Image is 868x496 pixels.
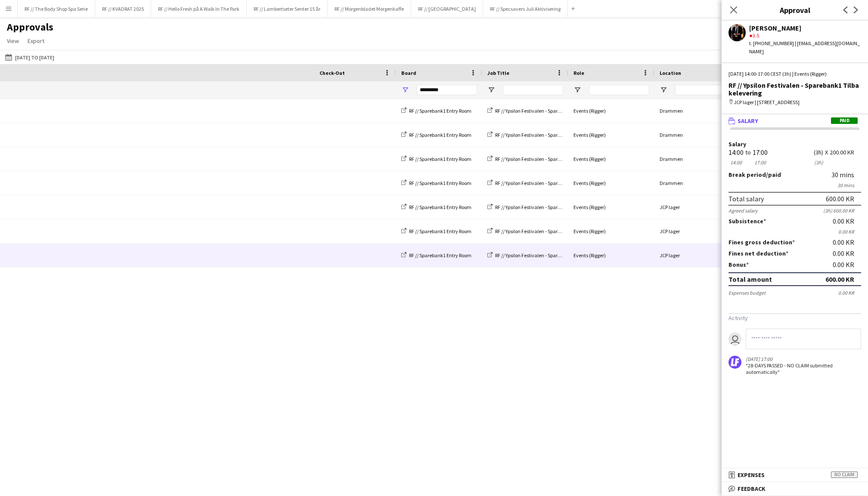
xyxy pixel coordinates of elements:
div: [DATE] 17:00 [746,356,834,362]
span: Paid [831,117,858,124]
span: Salary [738,117,758,125]
span: Check-Out [319,70,345,76]
a: RF // Ypsilon Festivalen - Sparebank1 Tilbakelevering [487,204,609,210]
button: RF // [GEOGRAPHIC_DATA] [411,0,483,17]
span: Expenses [738,471,765,479]
div: Events (Rigger) [568,147,654,171]
button: Open Filter Menu [487,86,495,94]
span: RF // Ypsilon Festivalen - Sparebank1 Nedrigg [495,156,592,162]
a: RF // Sparebank1 Entry Room [401,204,471,210]
span: RF // Sparebank1 Entry Room [409,228,471,234]
div: Events (Rigger) [568,219,654,243]
div: Events (Rigger) [568,243,654,267]
div: 30 mins [831,171,861,179]
label: Fines gross deduction [728,238,795,246]
span: No claim [831,471,858,478]
a: RF // Sparebank1 Entry Room [401,252,471,259]
span: RF // Sparebank1 Entry Room [409,252,471,259]
button: Open Filter Menu [660,86,667,94]
div: X [825,149,828,156]
div: Total salary [728,194,764,203]
a: RF // Ypsilon Festivalen - Sparebank1 Tilbakelevering [487,228,609,234]
span: RF // Sparebank1 Entry Room [409,180,471,186]
a: RF // Sparebank1 Entry Room [401,180,471,186]
div: JCP lager | [STREET_ADDRESS] [728,99,861,106]
button: Open Filter Menu [401,86,409,94]
a: RF // Sparebank1 Entry Room [401,228,471,234]
div: Total amount [728,275,772,283]
div: "28-DAYS PASSED - NO CLAIM submitted automatically" [746,362,834,375]
span: Export [28,37,44,45]
div: RF // Ypsilon Festivalen - Sparebank1 Tilbakelevering [728,81,861,97]
div: Agreed salary [728,207,758,214]
a: Export [24,35,48,46]
h3: Approval [722,4,868,15]
div: Expenses budget [728,290,766,296]
div: Drammen [654,123,741,147]
div: Events (Rigger) [568,99,654,123]
button: RF // Morgenbladet Morgenkaffe [328,0,411,17]
div: 0.00 KR [833,238,861,246]
div: 17:00 [753,149,768,156]
h3: Activity [728,314,861,322]
div: to [745,149,751,156]
div: Events (Rigger) [568,195,654,219]
input: Board Filter Input [417,85,477,95]
mat-expansion-panel-header: ExpensesNo claim [722,468,868,481]
span: Board [401,70,416,76]
div: JCP lager [654,219,741,243]
div: 17:00 [753,159,768,166]
span: RF // Sparebank1 Entry Room [409,108,471,114]
div: 30 mins [728,182,861,188]
a: RF // Sparebank1 Entry Room [401,156,471,162]
span: RF // Ypsilon Festivalen - Sparebank1 Tilbakelevering [495,228,609,234]
button: RF // Specsavers Juli Aktivisering [483,0,568,17]
div: 3h [814,149,823,156]
div: JCP lager [654,243,741,267]
div: Drammen [654,147,741,171]
div: SalaryPaid [722,127,868,386]
span: View [7,37,19,45]
div: 14:00 [728,159,744,166]
label: Subsistence [728,217,766,225]
button: RF // The Body Shop Spa Serie [18,0,95,17]
label: /paid [728,171,781,179]
a: RF // Sparebank1 Entry Room [401,132,471,138]
div: 200.00 KR [830,149,861,156]
label: Fines net deduction [728,250,788,257]
span: Job Title [487,70,509,76]
button: RF // Hello Fresh på A Walk In The Park [151,0,247,17]
mat-expansion-panel-header: SalaryPaid [722,114,868,127]
a: RF // Ypsilon Festivalen - Sparebank1 Tilbakelevering [487,252,609,259]
button: Open Filter Menu [573,86,581,94]
span: RF // Ypsilon Festivalen - Sparebank1 Tilbakelevering [495,204,609,210]
span: RF // Ypsilon Festivalen - Sparebank1 Nedrigg [495,132,592,138]
span: RF // Ypsilon Festivalen - Sparebank1 Nedrigg [495,108,592,114]
span: RF // Sparebank1 Entry Room [409,156,471,162]
div: 3.5 [749,32,861,40]
img: logo.png [728,356,741,369]
a: RF // Ypsilon Festivalen - Sparebank1 Nedrigg [487,108,592,114]
span: Break period [728,171,766,179]
a: RF // Ypsilon Festivalen - Sparebank1 Nedrigg [487,132,592,138]
div: JCP lager [654,195,741,219]
label: Bonus [728,261,749,268]
a: RF // Ypsilon Festivalen - Sparebank1 Nedrigg [487,156,592,162]
span: RF // Ypsilon Festivalen - Sparebank1 Tilbakelevering [495,252,609,259]
input: Location Filter Input [675,85,735,95]
button: RF // Lambertseter Senter 15 år [247,0,328,17]
span: Role [573,70,584,76]
div: [PERSON_NAME] [749,24,861,32]
div: 14:00 [728,149,744,156]
a: RF // Sparebank1 Entry Room [401,108,471,114]
input: Job Title Filter Input [503,85,563,95]
div: Drammen [654,171,741,195]
div: Drammen [654,99,741,123]
span: RF // Sparebank1 Entry Room [409,204,471,210]
div: 600.00 KR [825,275,854,283]
input: Role Filter Input [589,85,649,95]
div: Events (Rigger) [568,123,654,147]
div: 0.00 KR [833,250,861,257]
span: RF // Ypsilon Festivalen - Sparebank1 Nedrigg [495,180,592,186]
div: 0.00 KR [838,290,861,296]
